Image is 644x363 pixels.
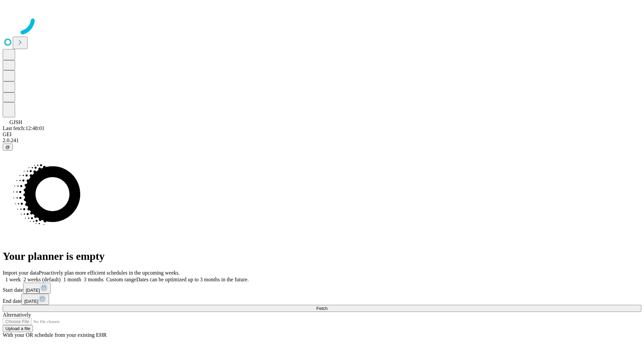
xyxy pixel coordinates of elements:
[39,270,180,276] span: Proactively plan more efficient schedules in the upcoming weeks.
[3,332,107,338] span: With your OR schedule from your existing EHR
[63,277,81,282] span: 1 month
[84,277,104,282] span: 3 months
[3,312,31,318] span: Alternatively
[5,277,21,282] span: 1 week
[3,250,641,263] h1: Your planner is empty
[3,125,45,131] span: Last fetch: 12:48:01
[3,305,641,312] button: Fetch
[136,277,249,282] span: Dates can be optimized up to 3 months in the future.
[3,270,39,276] span: Import your data
[9,119,22,125] span: GJSH
[21,294,49,305] button: [DATE]
[316,306,327,311] span: Fetch
[3,325,33,332] button: Upload a file
[3,294,641,305] div: End date
[3,131,641,137] div: GEI
[3,283,641,294] div: Start date
[26,288,40,293] span: [DATE]
[23,283,51,294] button: [DATE]
[23,277,61,282] span: 2 weeks (default)
[5,145,10,150] span: @
[24,299,38,304] span: [DATE]
[106,277,136,282] span: Custom range
[3,137,641,144] div: 2.0.241
[3,144,13,151] button: @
